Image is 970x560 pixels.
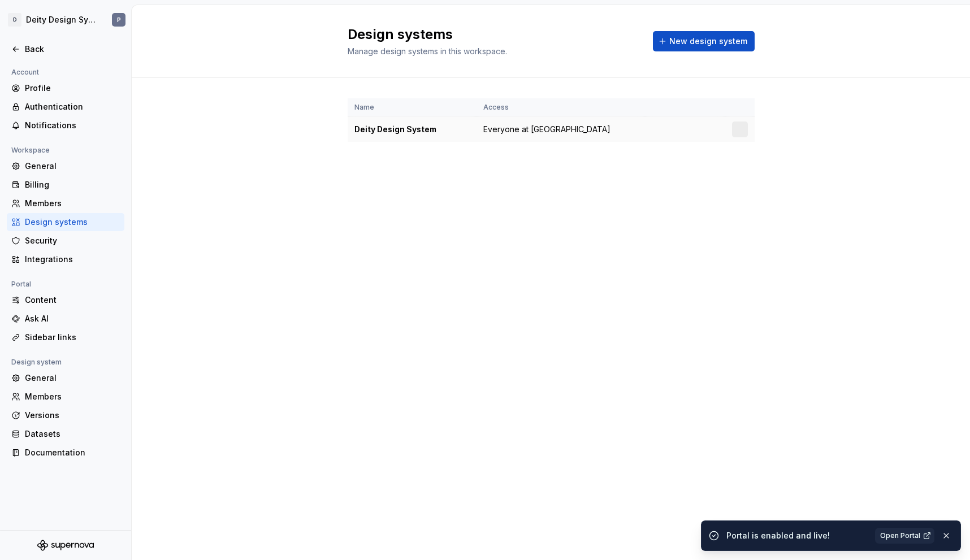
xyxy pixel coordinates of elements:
[477,98,645,117] th: Access
[25,391,120,402] div: Members
[25,372,120,384] div: General
[25,198,120,209] div: Members
[37,540,94,551] svg: Supernova Logo
[726,530,868,541] div: Portal is enabled and live!
[7,310,124,328] a: Ask AI
[7,144,54,157] div: Workspace
[7,277,36,291] div: Portal
[7,291,124,309] a: Content
[7,194,124,212] a: Members
[7,116,124,134] a: Notifications
[25,428,120,440] div: Datasets
[7,232,124,250] a: Security
[669,36,747,47] span: New design system
[25,313,120,324] div: Ask AI
[875,528,934,544] a: Open Portal
[7,328,124,346] a: Sidebar links
[25,254,120,265] div: Integrations
[348,98,477,117] th: Name
[7,406,124,424] a: Versions
[25,332,120,343] div: Sidebar links
[7,444,124,462] a: Documentation
[25,101,120,112] div: Authentication
[653,31,755,51] button: New design system
[8,13,21,27] div: D
[25,410,120,421] div: Versions
[7,79,124,97] a: Profile
[26,14,98,25] div: Deity Design System
[880,531,920,540] span: Open Portal
[348,25,639,44] h2: Design systems
[7,369,124,387] a: General
[7,176,124,194] a: Billing
[25,44,120,55] div: Back
[25,294,120,306] div: Content
[354,124,470,135] div: Deity Design System
[25,447,120,458] div: Documentation
[25,179,120,190] div: Billing
[7,66,44,79] div: Account
[25,160,120,172] div: General
[7,213,124,231] a: Design systems
[348,46,507,56] span: Manage design systems in this workspace.
[7,425,124,443] a: Datasets
[25,83,120,94] div: Profile
[25,235,120,246] div: Security
[7,388,124,406] a: Members
[117,15,121,24] div: P
[7,40,124,58] a: Back
[7,355,66,369] div: Design system
[25,216,120,228] div: Design systems
[25,120,120,131] div: Notifications
[7,157,124,175] a: General
[483,124,610,135] span: Everyone at [GEOGRAPHIC_DATA]
[7,98,124,116] a: Authentication
[2,7,129,32] button: DDeity Design SystemP
[7,250,124,268] a: Integrations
